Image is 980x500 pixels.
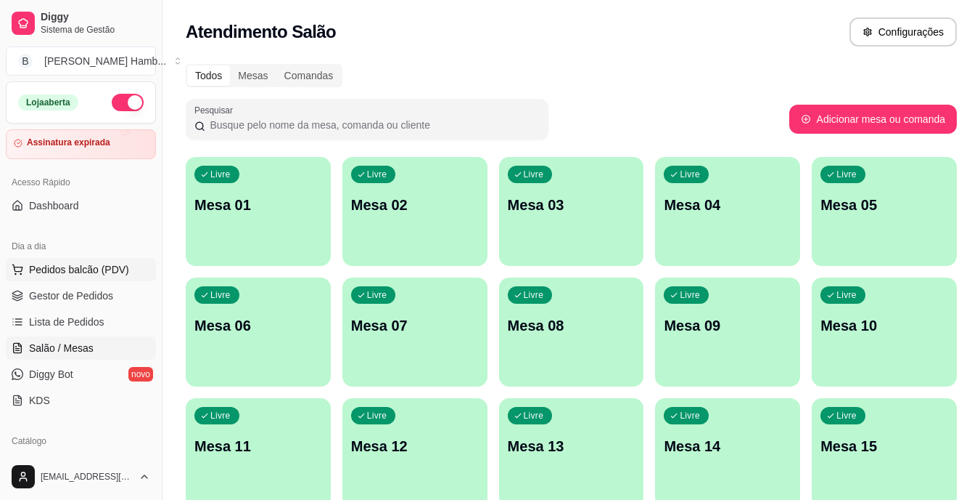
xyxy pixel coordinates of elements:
div: Dia a dia [6,235,156,258]
span: B [18,54,33,68]
button: [EMAIL_ADDRESS][DOMAIN_NAME] [6,459,156,494]
p: Mesa 06 [194,315,322,336]
p: Mesa 15 [820,436,948,456]
span: Sistema de Gestão [41,24,150,36]
span: Diggy [41,11,150,24]
span: Dashboard [29,198,79,213]
span: [EMAIL_ADDRESS][DOMAIN_NAME] [41,471,133,483]
div: Mesas [230,65,276,86]
div: Comandas [276,65,342,86]
p: Livre [836,289,857,301]
button: LivreMesa 06 [186,278,331,387]
button: LivreMesa 01 [186,157,331,266]
label: Pesquisar [194,104,238,116]
div: Loja aberta [18,94,78,110]
p: Mesa 13 [508,436,635,456]
div: Todos [187,65,230,86]
a: Assinatura expirada [6,129,156,159]
span: KDS [29,393,50,408]
h2: Atendimento Salão [186,20,336,44]
p: Livre [367,289,387,301]
article: Assinatura expirada [27,137,110,148]
span: Salão / Mesas [29,341,94,355]
span: Gestor de Pedidos [29,289,113,303]
button: LivreMesa 02 [342,157,487,266]
p: Livre [367,410,387,422]
p: Mesa 14 [664,436,791,456]
p: Livre [680,410,700,422]
p: Livre [524,169,544,180]
p: Mesa 02 [351,195,479,215]
div: Acesso Rápido [6,171,156,194]
p: Livre [836,410,857,422]
a: KDS [6,389,156,412]
button: Pedidos balcão (PDV) [6,258,156,281]
p: Livre [210,289,231,301]
p: Mesa 04 [664,195,791,215]
button: LivreMesa 07 [342,278,487,387]
p: Mesa 05 [820,195,948,215]
a: Dashboard [6,194,156,217]
p: Mesa 08 [508,315,635,336]
button: LivreMesa 03 [499,157,644,266]
a: Salão / Mesas [6,336,156,360]
button: LivreMesa 08 [499,278,644,387]
p: Mesa 11 [194,436,322,456]
button: Configurações [849,17,957,47]
p: Mesa 07 [351,315,479,336]
p: Mesa 03 [508,195,635,215]
span: Pedidos balcão (PDV) [29,262,129,277]
p: Mesa 01 [194,195,322,215]
p: Livre [524,289,544,301]
span: Diggy Bot [29,367,73,382]
p: Mesa 10 [820,315,948,336]
button: Alterar Status [112,94,144,111]
button: LivreMesa 04 [655,157,800,266]
button: LivreMesa 09 [655,278,800,387]
p: Mesa 12 [351,436,479,456]
button: Select a team [6,47,156,76]
a: DiggySistema de Gestão [6,6,156,41]
a: Gestor de Pedidos [6,284,156,307]
input: Pesquisar [205,118,540,132]
p: Livre [210,169,231,180]
div: Catálogo [6,430,156,453]
p: Mesa 09 [664,315,791,336]
button: LivreMesa 05 [812,157,957,266]
p: Livre [210,410,231,422]
p: Livre [524,410,544,422]
a: Produtos [6,453,156,476]
p: Livre [367,169,387,180]
a: Diggy Botnovo [6,363,156,386]
button: Adicionar mesa ou comanda [789,105,957,134]
a: Lista de Pedidos [6,310,156,334]
p: Livre [680,169,700,180]
div: [PERSON_NAME] Hamb ... [44,54,166,68]
span: Lista de Pedidos [29,315,104,329]
button: LivreMesa 10 [812,278,957,387]
p: Livre [680,289,700,301]
p: Livre [836,169,857,180]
